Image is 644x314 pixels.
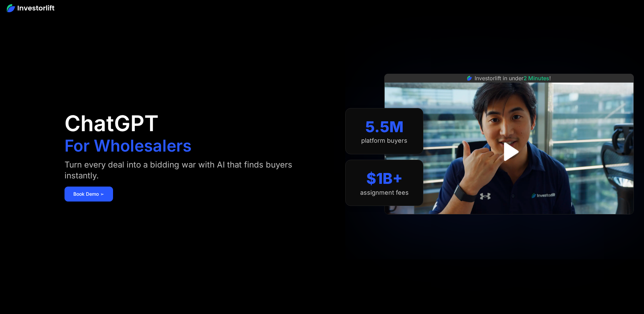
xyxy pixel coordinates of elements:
h1: For Wholesalers [65,138,191,154]
div: Investorlift in under ! [475,74,551,82]
div: Turn every deal into a bidding war with AI that finds buyers instantly. [65,159,308,181]
span: 2 Minutes [523,75,549,82]
a: Book Demo ➢ [65,187,113,202]
div: platform buyers [361,137,407,144]
iframe: Customer reviews powered by Trustpilot [458,218,560,226]
a: open lightbox [494,137,524,167]
div: 5.5M [365,118,404,136]
h1: ChatGPT [65,112,159,134]
div: $1B+ [366,170,403,188]
div: assignment fees [360,189,409,196]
